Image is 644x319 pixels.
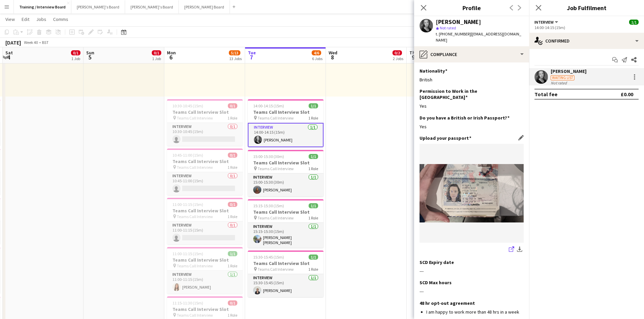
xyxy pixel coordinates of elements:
div: [DATE] [5,39,21,46]
span: 1 Role [228,263,237,268]
div: 6 Jobs [312,56,323,61]
app-job-card: 10:30-10:45 (15m)0/1Teams Call Interview Slot Teams Call Interview1 RoleInterview0/110:30-10:45 (... [167,99,243,146]
div: 1 Job [152,56,161,61]
span: | [EMAIL_ADDRESS][DOMAIN_NAME] [436,31,521,43]
h3: Teams Call Interview Slot [167,306,243,312]
span: 7 [247,53,256,61]
div: Yes [420,124,524,130]
button: Training / Interview Board [14,0,71,14]
app-job-card: 10:45-11:00 (15m)0/1Teams Call Interview Slot Teams Call Interview1 RoleInterview0/110:45-11:00 (... [167,149,243,195]
span: Wed [329,50,337,56]
span: 11:15-11:30 (15m) [172,300,203,305]
span: 10:30-10:45 (15m) [172,103,203,108]
span: Teams Call Interview [177,165,213,170]
span: 0/1 [228,153,237,158]
h3: Teams Call Interview Slot [248,109,324,115]
span: Teams Call Interview [177,263,213,268]
span: 0/1 [228,202,237,207]
span: 0/1 [71,50,80,55]
span: Mon [167,50,176,56]
div: --- [420,288,524,294]
h3: Do you have a British or Irish Passport? [420,115,509,121]
div: British [420,77,524,83]
span: Edit [22,16,29,22]
h3: SCD Max hours [420,280,452,286]
span: Teams Call Interview [258,215,294,220]
app-job-card: 11:00-11:15 (15m)1/1Teams Call Interview Slot Teams Call Interview1 RoleInterview1/111:00-11:15 (... [167,247,243,294]
div: 15:15-15:30 (15m)1/1Teams Call Interview Slot Teams Call Interview1 RoleInterview1/115:15-15:30 (... [248,199,324,248]
span: 1 Role [308,166,318,171]
div: 2 Jobs [393,56,403,61]
div: Yes [420,103,524,109]
div: 1 Job [71,56,80,61]
span: 4/6 [312,50,321,55]
span: Sat [5,50,13,56]
span: Tue [248,50,256,56]
div: Total fee [534,91,557,98]
span: 1 Role [308,267,318,272]
div: 14:00-14:15 (15m) [534,25,639,30]
a: View [3,15,18,24]
span: Interview [534,20,554,25]
h3: Profile [414,3,529,12]
h3: SCD Expiry date [420,259,454,265]
span: 1/1 [309,103,318,108]
h3: Teams Call Interview Slot [248,209,324,215]
span: Teams Call Interview [258,166,294,171]
div: Compliance [414,46,529,62]
img: PXL_20230309_154140800.jpg [420,164,524,222]
span: Teams Call Interview [258,267,294,272]
h3: Permission to Work in the [GEOGRAPHIC_DATA] [420,88,518,100]
span: 0/1 [228,300,237,305]
span: 1/1 [629,20,639,25]
button: [PERSON_NAME]'s Board [125,0,179,14]
h3: Teams Call Interview Slot [248,260,324,266]
span: Teams Call Interview [177,214,213,219]
h3: Teams Call Interview Slot [167,109,243,115]
button: [PERSON_NAME] Board [179,0,230,14]
div: £0.00 [621,91,633,98]
h3: Upload your passport [420,135,471,141]
div: Waiting list [551,75,574,80]
div: [PERSON_NAME] [551,68,587,74]
h3: Teams Call Interview Slot [167,257,243,263]
span: 14:00-14:15 (15m) [253,103,284,108]
app-job-card: 15:30-15:45 (15m)1/1Teams Call Interview Slot Teams Call Interview1 RoleInterview1/115:30-15:45 (... [248,250,324,297]
span: 1 Role [308,215,318,220]
span: 5/13 [229,50,240,55]
button: Interview [534,20,559,25]
button: [PERSON_NAME]'s Board [71,0,125,14]
app-card-role: Interview1/115:30-15:45 (15m)[PERSON_NAME] [248,274,324,297]
span: Thu [409,50,418,56]
div: Not rated [551,80,568,85]
h3: Job Fulfilment [529,3,644,12]
app-card-role: Interview0/110:45-11:00 (15m) [167,172,243,195]
span: Teams Call Interview [177,115,213,121]
span: 9 [408,53,418,61]
div: 14:00-14:15 (15m)1/1Teams Call Interview Slot Teams Call Interview1 RoleInterview1/114:00-14:15 (... [248,99,324,147]
span: Week 40 [22,40,39,45]
span: 1 Role [228,214,237,219]
span: Comms [53,16,68,22]
span: Teams Call Interview [258,115,294,121]
span: Not rated [440,25,456,30]
span: 11:00-11:15 (15m) [172,202,203,207]
app-job-card: 15:00-15:30 (30m)1/1Teams Call Interview Slot Teams Call Interview1 RoleInterview1/115:00-15:30 (... [248,150,324,196]
app-card-role: Interview1/111:00-11:15 (15m)[PERSON_NAME] [167,271,243,294]
a: Comms [50,15,71,24]
span: Sun [86,50,94,56]
div: 11:00-11:15 (15m)0/1Teams Call Interview Slot Teams Call Interview1 RoleInterview0/111:00-11:15 (... [167,198,243,244]
span: 1 Role [228,115,237,121]
span: 1/1 [309,203,318,208]
span: 1 Role [308,115,318,121]
div: [PERSON_NAME] [436,19,481,25]
span: 1/1 [309,255,318,260]
span: 1 Role [228,313,237,318]
span: 15:00-15:30 (30m) [253,154,284,159]
span: 0/2 [392,50,402,55]
span: 1/1 [228,251,237,256]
